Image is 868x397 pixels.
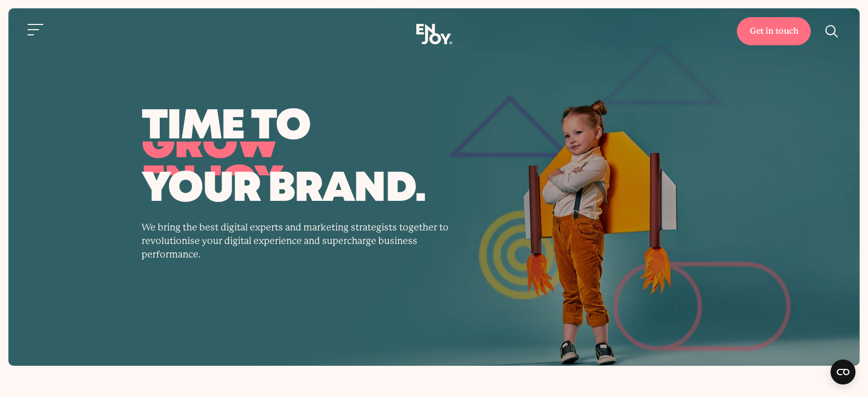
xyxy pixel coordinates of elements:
p: We bring the best digital experts and marketing strategists together to revolutionise your digita... [142,221,454,261]
span: time to [142,113,726,142]
span: grow [142,128,279,162]
span: your brand. [142,175,726,204]
button: Site search [821,20,843,42]
button: Open CMP widget [831,360,856,385]
button: Site navigation [25,19,47,41]
a: Get in touch [737,17,811,45]
span: enjoy [142,165,283,200]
